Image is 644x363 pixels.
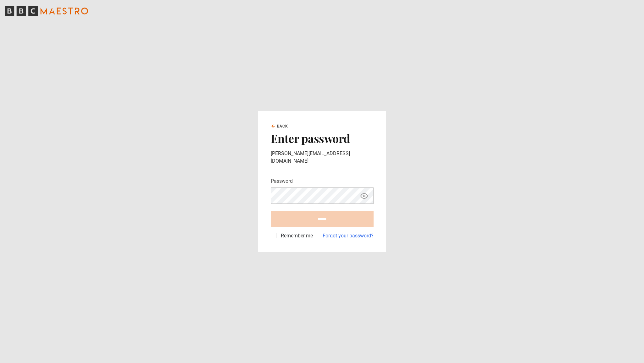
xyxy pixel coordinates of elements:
[271,177,293,185] label: Password
[323,232,374,240] a: Forgot your password?
[278,232,313,240] label: Remember me
[271,132,374,145] h2: Enter password
[271,123,288,129] a: Back
[359,190,369,201] button: Show password
[5,6,88,16] svg: BBC Maestro
[277,123,288,129] span: Back
[271,150,374,165] p: [PERSON_NAME][EMAIL_ADDRESS][DOMAIN_NAME]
